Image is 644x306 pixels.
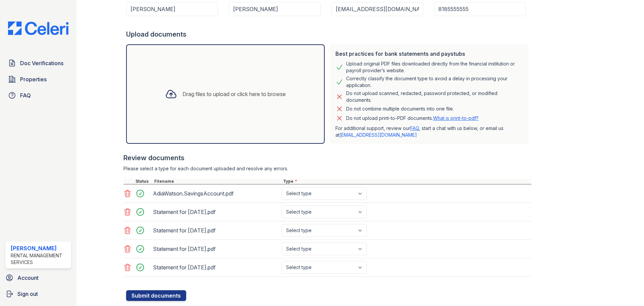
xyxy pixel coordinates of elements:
[346,60,523,74] div: Upload original PDF files downloaded directly from the financial institution or payroll provider’...
[123,153,531,163] div: Review documents
[126,30,531,39] div: Upload documents
[126,290,186,301] button: Submit documents
[11,252,68,266] div: Rental Management Services
[153,225,279,236] div: Statement for [DATE].pdf
[335,125,523,138] p: For additional support, review our , start a chat with us below, or email us at
[182,90,286,98] div: Drag files to upload or click here to browse
[346,75,523,89] div: Correctly classify the document type to avoid a delay in processing your application.
[346,115,479,122] p: Do not upload print-to-PDF documents.
[3,271,74,285] a: Account
[153,188,279,199] div: AdiaWatson.SavingsAccount.pdf
[123,165,531,172] div: Please select a type for each document uploaded and resolve any errors.
[20,59,63,67] span: Doc Verifications
[5,73,71,86] a: Properties
[5,89,71,102] a: FAQ
[153,207,279,217] div: Statement for [DATE].pdf
[153,262,279,273] div: Statement for [DATE].pdf
[3,287,74,301] a: Sign out
[3,21,74,35] img: CE_Logo_Blue-a8612792a0a2168367f1c8372b55b34899dd931a85d93a1a3d3e32e68fde9ad4.png
[153,179,282,184] div: Filename
[5,56,71,70] a: Doc Verifications
[346,90,523,103] div: Do not upload scanned, redacted, password protected, or modified documents.
[11,244,68,252] div: [PERSON_NAME]
[339,132,417,138] a: [EMAIL_ADDRESS][DOMAIN_NAME]
[346,105,454,113] div: Do not combine multiple documents into one file.
[134,179,153,184] div: Status
[282,179,531,184] div: Type
[335,50,523,58] div: Best practices for bank statements and paystubs
[17,290,38,298] span: Sign out
[20,75,47,83] span: Properties
[153,244,279,254] div: Statement for [DATE].pdf
[433,115,479,121] a: What is print-to-pdf?
[410,125,419,131] a: FAQ
[17,274,39,282] span: Account
[20,91,31,99] span: FAQ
